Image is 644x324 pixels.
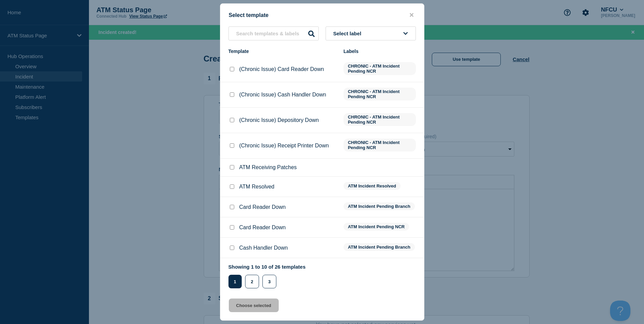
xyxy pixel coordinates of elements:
[344,49,416,54] div: Labels
[239,92,326,98] p: (Chronic Issue) Cash Handler Down
[229,299,279,312] button: Choose selected
[230,205,234,209] input: Card Reader Down checkbox
[239,117,319,123] p: (Chronic Issue) Depository Down
[326,26,416,40] button: Select label
[230,225,234,230] input: Card Reader Down checkbox
[239,143,329,149] p: (Chronic Issue) Receipt Printer Down
[344,88,416,101] span: CHRONIC - ATM Incident Pending NCR
[239,184,275,190] p: ATM Resolved
[344,182,401,190] span: ATM Incident Resolved
[344,139,416,151] span: CHRONIC - ATM Incident Pending NCR
[239,66,324,72] p: (Chronic Issue) Card Reader Down
[230,165,234,169] input: ATM Receiving Patches checkbox
[408,12,416,18] button: close button
[344,113,416,126] span: CHRONIC - ATM Incident Pending NCR
[344,62,416,75] span: CHRONIC - ATM Incident Pending NCR
[230,246,234,250] input: Cash Handler Down checkbox
[344,202,415,210] span: ATM Incident Pending Branch
[333,31,364,36] span: Select label
[220,12,424,18] div: Select template
[230,143,234,148] input: (Chronic Issue) Receipt Printer Down checkbox
[230,184,234,189] input: ATM Resolved checkbox
[239,204,286,210] p: Card Reader Down
[344,223,409,231] span: ATM Incident Pending NCR
[262,275,276,288] button: 3
[245,275,259,288] button: 2
[228,49,337,54] div: Template
[230,67,234,71] input: (Chronic Issue) Card Reader Down checkbox
[230,92,234,97] input: (Chronic Issue) Cash Handler Down checkbox
[228,275,242,288] button: 1
[239,224,286,231] p: Card Reader Down
[228,264,306,270] p: Showing 1 to 10 of 26 templates
[344,243,415,251] span: ATM Incident Pending Branch
[239,164,297,170] p: ATM Receiving Patches
[230,118,234,122] input: (Chronic Issue) Depository Down checkbox
[228,26,319,40] input: Search templates & labels
[239,245,288,251] p: Cash Handler Down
